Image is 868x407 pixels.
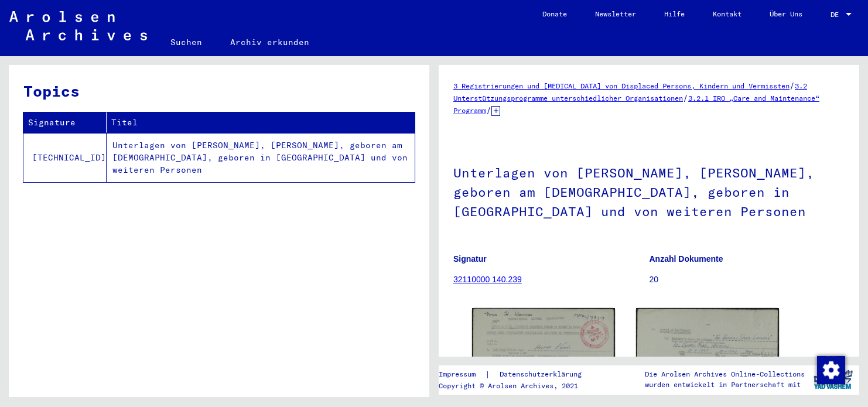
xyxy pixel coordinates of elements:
td: Unterlagen von [PERSON_NAME], [PERSON_NAME], geboren am [DEMOGRAPHIC_DATA], geboren in [GEOGRAPHI... [107,133,415,182]
a: Archiv erkunden [216,28,323,56]
span: / [790,80,795,91]
img: Zustimmung ändern [817,356,845,384]
img: yv_logo.png [811,365,855,394]
b: Signatur [453,254,487,264]
h3: Topics [23,80,414,102]
span: DE [831,11,843,19]
th: Signature [23,112,107,133]
td: [TECHNICAL_ID] [23,133,107,182]
div: | [439,368,596,381]
span: / [486,105,491,115]
a: Impressum [439,368,485,381]
a: 3 Registrierungen und [MEDICAL_DATA] von Displaced Persons, Kindern und Vermissten [453,81,790,90]
p: wurden entwickelt in Partnerschaft mit [645,379,805,390]
a: 32110000 140.239 [453,275,522,284]
th: Titel [107,112,415,133]
p: 20 [650,273,845,286]
a: Suchen [156,28,216,56]
b: Anzahl Dokumente [650,254,723,264]
h1: Unterlagen von [PERSON_NAME], [PERSON_NAME], geboren am [DEMOGRAPHIC_DATA], geboren in [GEOGRAPHI... [453,146,845,236]
span: / [683,93,688,103]
a: Datenschutzerklärung [490,368,596,381]
div: Zustimmung ändern [816,355,845,384]
p: Copyright © Arolsen Archives, 2021 [439,381,596,391]
p: Die Arolsen Archives Online-Collections [645,369,805,379]
img: Arolsen_neg.svg [9,11,147,40]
